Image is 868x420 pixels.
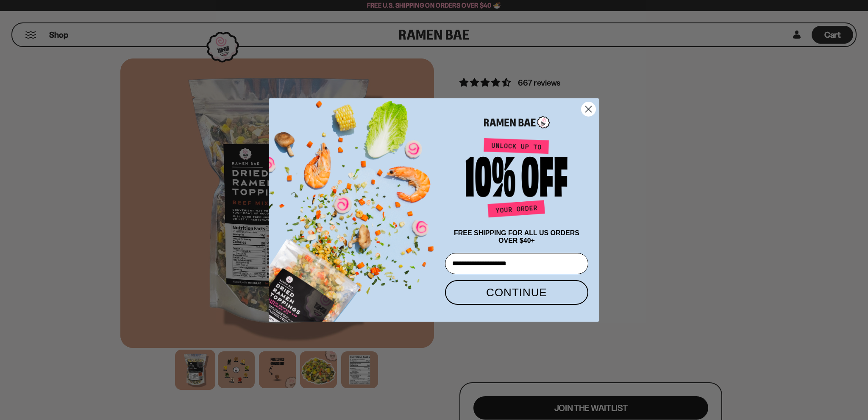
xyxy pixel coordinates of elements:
span: FREE SHIPPING FOR ALL US ORDERS OVER $40+ [454,229,579,244]
button: CONTINUE [445,280,588,305]
button: Close dialog [581,102,596,117]
img: Unlock up to 10% off [464,138,570,221]
img: ce7035ce-2e49-461c-ae4b-8ade7372f32c.png [269,91,442,322]
img: Ramen Bae Logo [484,115,550,129]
